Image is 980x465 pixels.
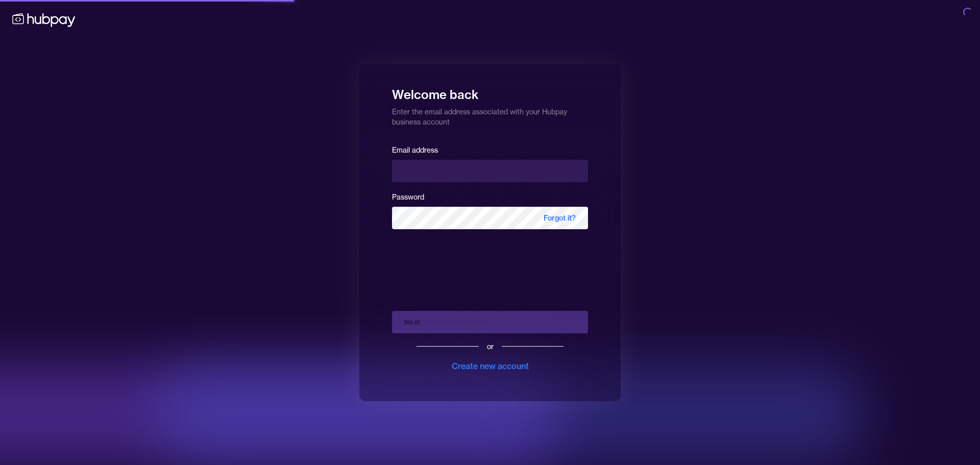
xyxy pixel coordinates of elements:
[392,192,424,202] label: Password
[392,103,588,127] p: Enter the email address associated with your Hubpay business account
[392,145,438,155] label: Email address
[531,207,588,229] span: Forgot it?
[487,341,494,352] div: or
[392,80,588,103] h1: Welcome back
[452,360,529,372] div: Create new account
